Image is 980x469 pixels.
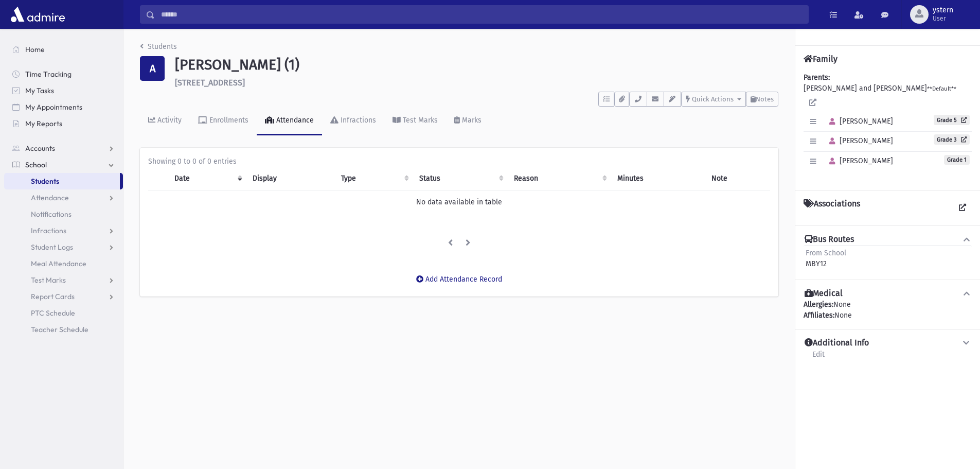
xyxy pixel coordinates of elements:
b: Allergies: [804,300,833,309]
span: From School [806,249,846,257]
th: Note [705,167,770,190]
th: Date: activate to sort column ascending [168,167,246,190]
span: Grade 1 [944,155,970,165]
a: Grade 5 [934,115,970,125]
span: Meal Attendance [31,259,86,268]
a: My Tasks [4,82,123,99]
span: [PERSON_NAME] [825,157,893,165]
span: Notifications [31,210,72,219]
a: Student Logs [4,239,123,255]
th: Display [246,167,335,190]
a: Enrollments [190,107,257,135]
div: Infractions [338,116,376,125]
a: PTC Schedule [4,305,123,321]
a: Students [4,173,120,189]
div: Test Marks [401,116,438,125]
button: Bus Routes [804,234,972,245]
td: No data available in table [148,190,770,214]
a: Infractions [322,107,384,135]
span: Time Tracking [25,70,72,79]
h6: [STREET_ADDRESS] [175,78,778,88]
div: Attendance [274,116,314,125]
span: My Appointments [25,102,82,112]
span: [PERSON_NAME] [825,136,893,145]
th: Type: activate to sort column ascending [335,167,414,190]
div: Marks [460,116,482,125]
a: Meal Attendance [4,255,123,272]
button: Medical [804,288,972,299]
a: Test Marks [4,272,123,288]
a: Activity [140,107,190,135]
h4: Associations [804,199,860,217]
button: Notes [746,92,778,107]
a: Marks [446,107,490,135]
span: [PERSON_NAME] [825,117,893,126]
a: Infractions [4,222,123,239]
a: My Reports [4,115,123,132]
nav: breadcrumb [140,41,177,56]
a: Home [4,41,123,58]
a: Accounts [4,140,123,157]
span: Report Cards [31,292,75,301]
h4: Additional Info [805,338,869,349]
div: None [804,310,972,321]
a: Students [140,42,177,51]
a: Teacher Schedule [4,321,123,338]
span: Accounts [25,144,55,153]
div: MBY12 [806,248,846,269]
div: Enrollments [207,116,248,125]
span: User [933,14,953,23]
button: Quick Actions [681,92,746,107]
div: Showing 0 to 0 of 0 entries [148,156,770,167]
b: Parents: [804,73,830,82]
span: Infractions [31,226,66,235]
h4: Bus Routes [805,234,854,245]
a: Report Cards [4,288,123,305]
h4: Medical [805,288,843,299]
span: Teacher Schedule [31,325,88,334]
h1: [PERSON_NAME] (1) [175,56,778,74]
a: Test Marks [384,107,446,135]
th: Minutes [611,167,705,190]
input: Search [155,5,808,24]
a: Time Tracking [4,66,123,82]
a: View all Associations [953,199,972,217]
a: Attendance [257,107,322,135]
span: Test Marks [31,275,66,285]
span: My Tasks [25,86,54,95]
div: None [804,299,972,321]
button: Additional Info [804,338,972,349]
span: Quick Actions [692,95,734,103]
img: AdmirePro [8,4,67,25]
th: Reason: activate to sort column ascending [508,167,611,190]
a: Notifications [4,206,123,222]
span: Notes [756,95,774,103]
span: School [25,160,47,169]
th: Status: activate to sort column ascending [413,167,507,190]
span: Students [31,177,59,186]
div: Activity [155,116,182,125]
span: Home [25,45,45,54]
a: Grade 3 [934,134,970,145]
a: School [4,157,123,173]
span: My Reports [25,119,62,128]
button: Add Attendance Record [409,270,509,288]
a: Attendance [4,189,123,206]
div: [PERSON_NAME] and [PERSON_NAME] [804,72,972,182]
span: Attendance [31,193,69,202]
span: ystern [933,6,953,14]
h4: Family [804,54,838,64]
a: Edit [812,349,825,367]
a: My Appointments [4,99,123,115]
div: A [140,56,165,81]
span: Student Logs [31,242,73,252]
span: PTC Schedule [31,308,75,318]
b: Affiliates: [804,311,834,320]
